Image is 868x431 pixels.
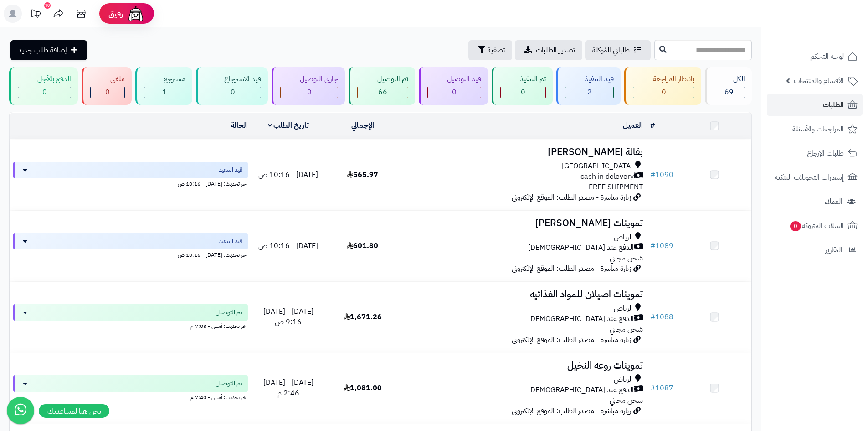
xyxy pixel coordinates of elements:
div: 10 [44,2,51,9]
a: المراجعات والأسئلة [767,118,863,140]
span: [DATE] - [DATE] 2:46 م [263,377,313,399]
a: تاريخ الطلب [268,120,309,131]
div: 66 [358,87,407,98]
span: 1,081.00 [344,383,382,394]
span: التقارير [825,244,842,256]
div: اخر تحديث: [DATE] - 10:16 ص [13,249,248,259]
span: تصفية [488,45,505,56]
span: 0 [42,87,47,98]
a: الحالة [231,120,248,131]
span: 66 [378,87,387,98]
a: #1088 [650,312,673,322]
span: الدفع عند [DEMOGRAPHIC_DATA] [528,385,634,395]
span: زيارة مباشرة - مصدر الطلب: الموقع الإلكتروني [512,192,631,203]
a: الإجمالي [351,120,374,131]
a: الدفع بالآجل 0 [7,67,80,105]
span: قيد التنفيذ [219,166,242,175]
h3: تموينات [PERSON_NAME] [403,218,643,228]
a: طلبات الإرجاع [767,142,863,164]
div: تم التوصيل [357,74,408,84]
a: #1090 [650,169,673,180]
span: الدفع عند [DEMOGRAPHIC_DATA] [528,314,634,324]
span: FREE SHIPMENT [589,182,643,192]
div: قيد الاسترجاع [205,74,261,84]
span: رفيق [108,8,123,19]
span: الدفع عند [DEMOGRAPHIC_DATA] [528,243,634,253]
span: الأقسام والمنتجات [794,74,844,87]
a: تصدير الطلبات [515,40,582,60]
span: الرياض [614,303,633,314]
span: شحن مجاني [610,395,643,406]
a: إضافة طلب جديد [10,40,87,60]
div: اخر تحديث: [DATE] - 10:16 ص [13,178,248,188]
span: 0 [521,87,525,98]
a: جاري التوصيل 0 [270,67,347,105]
button: تصفية [468,40,512,60]
span: # [650,312,655,322]
span: [GEOGRAPHIC_DATA] [562,161,633,171]
div: تم التنفيذ [500,74,546,84]
span: 1,671.26 [344,312,382,322]
span: 0 [307,87,312,98]
div: 0 [205,87,261,98]
div: اخر تحديث: أمس - 7:08 م [13,321,248,330]
span: شحن مجاني [610,253,643,264]
img: ai-face.png [127,5,145,23]
a: إشعارات التحويلات البنكية [767,166,863,188]
h3: بقالة [PERSON_NAME] [403,147,643,157]
span: # [650,240,655,251]
div: 0 [428,87,481,98]
div: 0 [91,87,124,98]
div: 0 [18,87,71,98]
div: 2 [565,87,613,98]
a: ملغي 0 [80,67,133,105]
a: تم التنفيذ 0 [490,67,555,105]
span: طلباتي المُوكلة [592,45,630,56]
div: جاري التوصيل [280,74,338,84]
a: التقارير [767,239,863,261]
div: الكل [714,74,745,84]
span: 601.80 [347,240,378,251]
div: الدفع بالآجل [18,74,71,84]
span: # [650,383,655,394]
div: 1 [144,87,185,98]
span: تصدير الطلبات [536,45,575,56]
div: 0 [501,87,545,98]
h3: تموينات روعه النخيل [403,360,643,371]
a: #1087 [650,383,673,394]
span: إضافة طلب جديد [18,45,67,56]
a: بانتظار المراجعة 0 [622,67,703,105]
span: 1 [162,87,167,98]
span: زيارة مباشرة - مصدر الطلب: الموقع الإلكتروني [512,334,631,345]
span: زيارة مباشرة - مصدر الطلب: الموقع الإلكتروني [512,263,631,274]
img: logo-2.png [806,24,859,43]
span: 0 [790,221,801,231]
div: 0 [633,87,693,98]
a: تحديثات المنصة [24,5,47,25]
div: مسترجع [144,74,185,84]
div: 0 [281,87,338,98]
a: تم التوصيل 66 [347,67,416,105]
span: 69 [724,87,734,98]
span: 0 [452,87,457,98]
span: تم التوصيل [216,379,242,388]
a: الكل69 [703,67,754,105]
span: طلبات الإرجاع [807,147,844,160]
span: [DATE] - 10:16 ص [258,240,318,251]
span: 0 [231,87,235,98]
span: المراجعات والأسئلة [792,123,844,135]
span: cash in delevery [580,171,634,182]
a: لوحة التحكم [767,46,863,68]
a: # [650,120,655,131]
span: قيد التنفيذ [219,237,242,246]
a: العملاء [767,191,863,213]
a: الطلبات [767,94,863,116]
span: الرياض [614,374,633,385]
span: تم التوصيل [216,308,242,317]
a: مسترجع 1 [134,67,194,105]
span: لوحة التحكم [810,50,844,63]
a: قيد الاسترجاع 0 [194,67,270,105]
div: قيد التوصيل [427,74,481,84]
span: 565.97 [347,169,378,180]
span: السلات المتروكة [789,219,844,232]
